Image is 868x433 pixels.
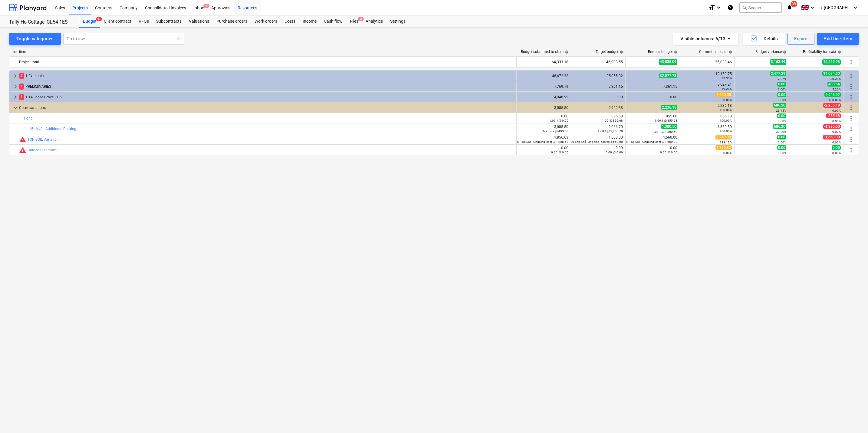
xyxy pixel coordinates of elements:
[823,135,841,139] span: -1,660.00
[19,84,24,89] span: 1
[803,50,841,54] div: Profitability forecast
[682,114,732,123] div: 855.68
[778,151,786,155] small: 0.00%
[519,125,568,133] div: 3,085.50
[568,140,623,143] small: 1.00 Top Soil - Ongoing cost @ 1,660.00
[628,114,677,123] div: 855.68
[628,84,677,89] div: 7,361.15
[100,15,135,28] a: Client contract
[28,137,59,142] a: TOP SOIL Variation
[824,35,852,43] div: Add line-item
[727,50,732,54] span: help
[19,136,26,143] span: Committed costs exceed revised budget
[618,50,623,54] span: help
[185,15,213,28] a: Valuations
[574,95,623,99] div: 0.00
[822,71,841,76] span: 14,094.60
[574,106,623,110] div: 2,922.38
[79,15,100,28] a: Budget9+
[12,104,19,111] span: keyboard_arrow_down
[519,84,568,89] div: 7,769.79
[770,71,786,76] span: 2,477.29
[519,95,568,99] div: 4,948.92
[682,57,732,67] div: 25,033.46
[847,93,855,101] span: More actions
[817,33,859,45] button: Add line-item
[596,50,623,54] div: Target budget
[574,84,623,89] div: 7,361.15
[659,73,677,78] span: 32,577.73
[362,15,386,28] a: Analytics
[847,136,855,143] span: More actions
[770,59,786,65] span: 3,163.49
[827,82,841,87] span: 408.64
[823,103,841,108] span: -2,236.18
[519,114,568,123] div: 0.00
[320,15,346,28] a: Cash flow
[847,72,855,80] span: More actions
[213,15,251,28] a: Purchase orders
[722,87,732,90] small: 49.28%
[19,71,514,81] div: 1 Externals
[19,146,26,154] span: Committed costs exceed revised budget
[203,4,209,8] span: 1
[19,82,514,91] div: PRELIMINARIES
[699,50,732,54] div: Committed costs
[568,135,623,144] div: 1,660.00
[809,4,816,11] i: keyboard_arrow_down
[549,119,568,122] small: 1.00 1 @ 0.00
[847,83,855,90] span: More actions
[682,125,732,133] div: 1,380.50
[358,17,364,21] span: 3
[96,17,102,21] span: 9+
[659,59,677,65] span: 43,835.06
[673,33,738,45] button: Visible columns:6/13
[574,125,623,133] div: 2,066.70
[79,15,100,28] div: Budget
[135,15,153,28] div: RFQs
[720,130,732,133] small: 100.00%
[791,1,797,7] span: 39
[673,50,678,54] span: help
[821,5,851,10] span: i. [GEOGRAPHIC_DATA]
[513,140,568,143] small: 1.00 Top Soil - Ongoing cost @ 1,856.63
[787,4,793,11] i: notifications
[847,115,855,122] span: More actions
[782,50,787,54] span: help
[661,105,677,110] span: 2,236.18
[720,108,732,112] small: 100.00%
[838,404,868,433] iframe: Chat Widget
[832,130,841,133] small: 0.00%
[153,15,185,28] div: Subcontracts
[773,103,786,108] span: 686.20
[564,50,569,54] span: help
[722,77,732,80] small: 37.33%
[19,57,514,67] div: Project total
[648,50,678,54] div: Revised budget
[9,19,72,25] div: Tally Ho Cottage, GL54 1ES
[652,130,677,133] small: 1.00 1 @ 1,380.50
[628,95,677,99] div: 0.00
[682,103,732,112] div: 2,236.18
[727,4,733,11] i: Knowledge base
[19,94,24,100] span: 1
[661,124,677,129] span: 1,380.50
[386,15,409,28] a: Settings
[832,145,841,150] span: 0.00
[715,4,722,11] i: keyboard_arrow_down
[622,140,677,143] small: 1.00 Top Soil - Ongoing cost @ 1,660.00
[824,92,841,97] span: 4,948.92
[739,2,782,13] button: Search
[606,151,623,154] small: 0.00 @ 0.00
[251,15,281,28] div: Work orders
[28,148,57,152] a: Garden Clearance
[12,72,19,80] span: keyboard_arrow_right
[519,74,568,78] div: 46,672.33
[777,92,786,97] span: 0.00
